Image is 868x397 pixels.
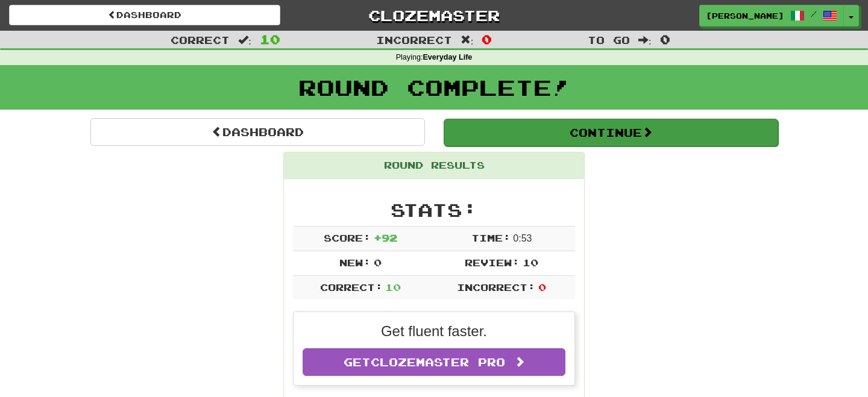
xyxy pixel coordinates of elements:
[638,35,652,45] span: :
[374,232,397,243] span: + 92
[660,32,670,46] span: 0
[538,281,546,293] span: 0
[171,34,230,46] span: Correct
[4,75,864,99] h1: Round Complete!
[811,10,817,18] span: /
[293,200,575,220] h2: Stats:
[371,355,505,369] span: Clozemaster Pro
[444,119,778,146] button: Continue
[423,53,472,61] strong: Everyday Life
[385,281,401,293] span: 10
[523,257,538,268] span: 10
[482,32,492,46] span: 0
[260,32,280,46] span: 10
[588,34,630,46] span: To go
[374,257,382,268] span: 0
[339,257,371,268] span: New:
[303,321,565,342] p: Get fluent faster.
[9,5,280,25] a: Dashboard
[471,232,511,243] span: Time:
[457,281,535,293] span: Incorrect:
[461,35,474,45] span: :
[513,233,532,243] span: 0 : 53
[320,281,383,293] span: Correct:
[298,5,570,26] a: Clozemaster
[324,232,371,243] span: Score:
[303,348,565,376] a: GetClozemaster Pro
[699,5,844,27] a: [PERSON_NAME] /
[465,257,520,268] span: Review:
[706,10,784,21] span: [PERSON_NAME]
[90,118,425,146] a: Dashboard
[238,35,251,45] span: :
[284,152,584,179] div: Round Results
[376,34,452,46] span: Incorrect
